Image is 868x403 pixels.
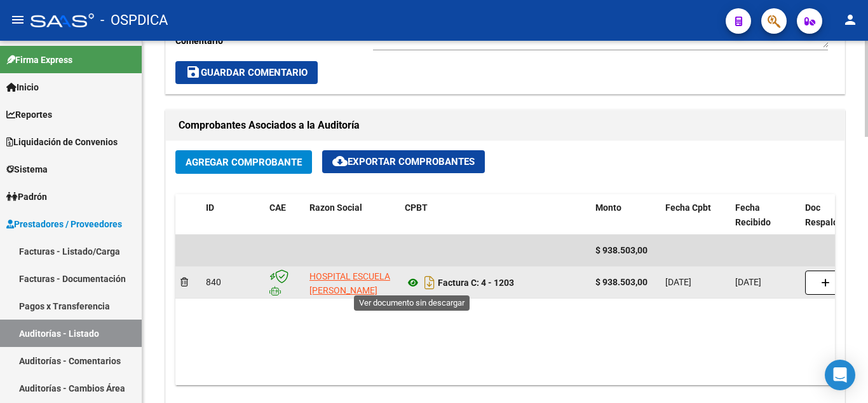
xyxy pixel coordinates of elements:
[665,277,691,287] span: [DATE]
[175,61,318,84] button: Guardar Comentario
[201,194,264,236] datatable-header-cell: ID
[322,150,485,173] button: Exportar Comprobantes
[309,202,362,213] span: Razon Social
[179,115,832,136] h1: Comprobantes Asociados a la Auditoría
[175,34,373,48] p: Comentario
[206,202,214,213] span: ID
[660,194,730,236] datatable-header-cell: Fecha Cpbt
[264,194,304,236] datatable-header-cell: CAE
[304,194,400,236] datatable-header-cell: Razon Social
[186,157,302,168] span: Agregar Comprobante
[665,202,711,213] span: Fecha Cpbt
[6,217,122,231] span: Prestadores / Proveedores
[100,6,168,34] span: - OSPDICA
[595,202,621,213] span: Monto
[6,80,39,94] span: Inicio
[175,150,312,174] button: Agregar Comprobante
[595,277,648,287] strong: $ 938.503,00
[6,162,48,176] span: Sistema
[730,194,800,236] datatable-header-cell: Fecha Recibido
[405,202,428,213] span: CPBT
[805,202,862,227] span: Doc Respaldatoria
[309,271,390,296] span: HOSPITAL ESCUELA [PERSON_NAME]
[843,12,858,27] mat-icon: person
[400,194,590,236] datatable-header-cell: CPBT
[438,278,514,288] strong: Factura C: 4 - 1203
[595,245,648,255] span: $ 938.503,00
[332,153,348,169] mat-icon: cloud_download
[186,64,201,80] mat-icon: save
[590,194,660,236] datatable-header-cell: Monto
[269,202,286,213] span: CAE
[186,67,308,78] span: Guardar Comentario
[332,156,475,167] span: Exportar Comprobantes
[735,202,771,227] span: Fecha Recibido
[421,272,438,293] i: Descargar documento
[206,277,221,287] span: 840
[6,190,47,204] span: Padrón
[10,12,25,27] mat-icon: menu
[825,360,855,390] div: Open Intercom Messenger
[735,277,761,287] span: [DATE]
[6,135,118,149] span: Liquidación de Convenios
[6,53,72,67] span: Firma Express
[6,108,52,122] span: Reportes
